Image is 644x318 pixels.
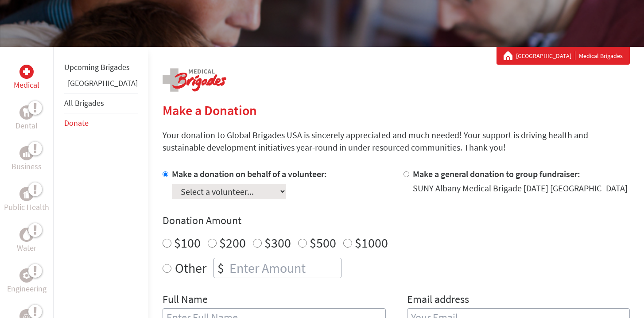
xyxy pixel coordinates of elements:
a: EngineeringEngineering [7,268,47,295]
h4: Donation Amount [163,213,630,228]
label: Email address [407,292,469,308]
label: $200 [219,234,246,251]
p: Engineering [7,283,47,295]
img: Water [23,229,30,240]
label: Full Name [163,292,208,308]
div: Business [19,146,34,160]
label: $1000 [355,234,388,251]
a: BusinessBusiness [12,146,42,173]
h2: Make a Donation [163,102,630,118]
a: All Brigades [64,98,104,108]
label: $100 [174,234,201,251]
a: Public HealthPublic Health [4,187,49,213]
li: Donate [64,113,138,133]
a: [GEOGRAPHIC_DATA] [516,51,575,60]
img: Public Health [23,190,30,198]
label: Make a general donation to group fundraiser: [413,168,580,179]
li: All Brigades [64,93,138,113]
a: Donate [64,118,89,128]
p: Business [12,160,42,173]
img: Medical [23,68,30,75]
label: $300 [264,234,291,251]
p: Water [17,242,36,254]
li: Upcoming Brigades [64,58,138,77]
label: Other [175,258,206,278]
img: Engineering [23,272,30,279]
p: Medical [14,79,39,91]
li: Belize [64,77,138,93]
div: $ [214,258,228,278]
a: DentalDental [16,105,38,132]
p: Public Health [4,201,49,213]
a: [GEOGRAPHIC_DATA] [68,78,138,88]
img: Dental [23,108,30,116]
p: Dental [16,120,38,132]
a: Upcoming Brigades [64,62,130,72]
div: SUNY Albany Medical Brigade [DATE] [GEOGRAPHIC_DATA] [413,182,628,194]
input: Enter Amount [228,258,341,278]
div: Medical Brigades [504,51,623,60]
div: Dental [19,105,34,120]
a: MedicalMedical [14,65,39,91]
a: WaterWater [17,228,36,254]
img: logo-medical.png [163,68,226,92]
div: Public Health [19,187,34,201]
label: Make a donation on behalf of a volunteer: [172,168,327,179]
div: Water [19,228,34,242]
label: $500 [310,234,336,251]
p: Your donation to Global Brigades USA is sincerely appreciated and much needed! Your support is dr... [163,129,630,154]
div: Medical [19,65,34,79]
img: Business [23,150,30,157]
div: Engineering [19,268,34,283]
